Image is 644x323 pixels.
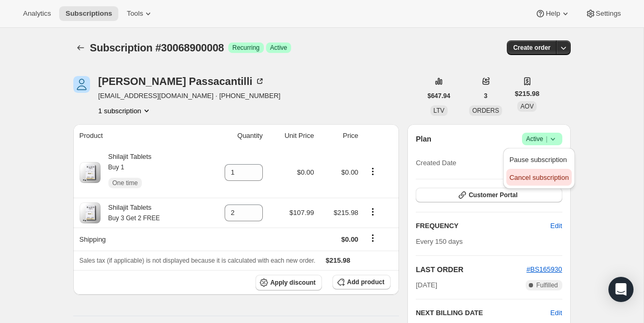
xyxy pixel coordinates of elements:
span: $107.99 [290,209,314,217]
span: Created Date [416,158,456,168]
button: Tools [120,6,160,21]
div: [PERSON_NAME] Passacantilli [98,76,265,87]
h2: Plan [416,134,431,144]
button: Subscriptions [59,6,118,21]
button: Subscriptions [73,40,88,55]
button: Cancel subscription [506,169,572,186]
span: Active [270,44,287,52]
button: Settings [579,6,627,21]
span: 3 [484,92,487,100]
h2: NEXT BILLING DATE [416,308,550,318]
span: Add product [347,278,384,286]
span: LTV [434,107,445,114]
span: Daniel Passacantilli [73,76,90,93]
button: Shipping actions [364,232,381,244]
span: Customer Portal [469,191,517,199]
th: Product [73,124,202,147]
span: Fulfilled [536,281,558,289]
span: | [546,135,547,143]
span: Tools [127,9,143,18]
span: Subscriptions [65,9,112,18]
a: #BS165930 [527,265,562,273]
span: Apply discount [270,278,316,287]
button: #BS165930 [527,264,562,275]
span: $215.98 [334,209,358,217]
span: $647.94 [428,92,450,100]
div: Shilajit Tablets [101,152,152,193]
span: ORDERS [472,107,499,114]
span: Create order [513,44,550,52]
span: $215.98 [326,256,350,264]
span: Analytics [23,9,51,18]
th: Unit Price [266,124,317,147]
span: Help [546,9,560,18]
span: $0.00 [341,168,359,176]
span: $0.00 [341,235,359,243]
button: Edit [544,218,568,234]
div: Shilajit Tablets [101,202,160,223]
span: Cancel subscription [509,174,569,181]
div: Open Intercom Messenger [608,277,634,302]
span: AOV [520,103,534,110]
span: Edit [550,221,562,231]
span: [EMAIL_ADDRESS][DOMAIN_NAME] · [PHONE_NUMBER] [98,91,281,101]
button: Add product [332,275,391,289]
span: Settings [596,9,621,18]
span: Every 150 days [416,238,463,245]
img: product img [80,162,101,183]
h2: LAST ORDER [416,264,526,275]
span: $215.98 [515,89,539,99]
button: Product actions [364,206,381,218]
small: Buy 1 [108,164,125,171]
th: Price [317,124,362,147]
img: product img [80,202,101,223]
span: Subscription #30068900008 [90,42,224,53]
th: Quantity [202,124,266,147]
span: $0.00 [297,168,314,176]
button: Product actions [364,166,381,177]
button: Edit [550,308,562,318]
th: Shipping [73,228,202,251]
button: 3 [478,89,494,103]
button: $647.94 [421,89,457,103]
button: Product actions [98,105,152,116]
h2: FREQUENCY [416,221,550,231]
span: Active [526,134,558,144]
button: Create order [507,40,557,55]
button: Pause subscription [506,151,572,168]
button: Customer Portal [416,188,562,202]
button: Analytics [17,6,57,21]
span: Pause subscription [509,156,567,164]
button: Apply discount [256,275,322,290]
span: Recurring [232,44,260,52]
span: Sales tax (if applicable) is not displayed because it is calculated with each new order. [80,257,316,264]
span: [DATE] [416,280,437,290]
button: Help [529,6,576,21]
small: Buy 3 Get 2 FREE [108,214,160,222]
span: One time [113,179,138,187]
